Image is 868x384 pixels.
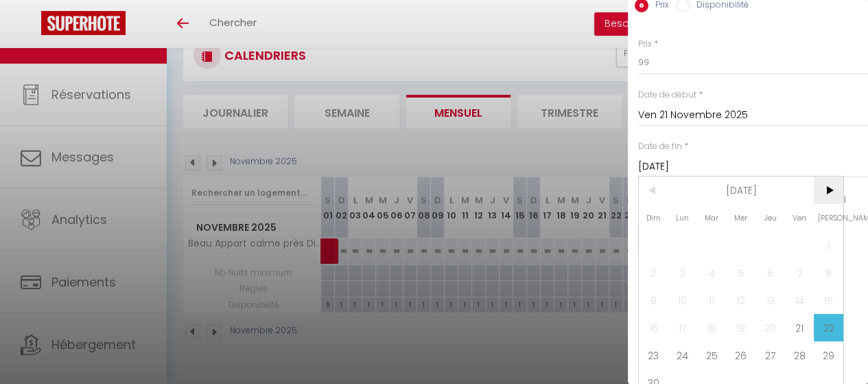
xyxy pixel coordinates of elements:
span: 16 [639,314,668,341]
span: [DATE] [668,177,814,204]
span: 14 [785,286,814,314]
span: 18 [697,314,727,341]
span: 20 [755,314,785,341]
span: 3 [668,259,698,286]
span: 12 [727,286,756,314]
span: 8 [814,259,843,286]
span: Lun [668,204,698,231]
span: 15 [814,286,843,314]
span: [PERSON_NAME] [814,204,843,231]
span: 4 [697,259,727,286]
iframe: Chat [810,322,858,374]
span: Ven [785,204,814,231]
span: 23 [639,341,668,369]
span: 28 [785,341,814,369]
span: < [639,177,668,204]
label: Date de fin [638,140,682,153]
span: 10 [668,286,698,314]
span: 6 [755,259,785,286]
span: 2 [639,259,668,286]
span: 13 [755,286,785,314]
span: 24 [668,341,698,369]
span: Mer [727,204,756,231]
span: Jeu [755,204,785,231]
span: > [814,177,843,204]
span: 17 [668,314,698,341]
label: Date de début [638,89,696,102]
span: Mar [697,204,727,231]
span: 25 [697,341,727,369]
button: Ouvrir le widget de chat LiveChat [11,5,52,47]
span: 9 [639,286,668,314]
span: 5 [727,259,756,286]
span: 11 [697,286,727,314]
span: 21 [785,314,814,341]
span: 1 [814,231,843,259]
span: 7 [785,259,814,286]
span: 26 [727,341,756,369]
span: 22 [814,314,843,341]
span: 27 [755,341,785,369]
span: 19 [727,314,756,341]
span: Dim [639,204,668,231]
label: Prix [638,38,652,51]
